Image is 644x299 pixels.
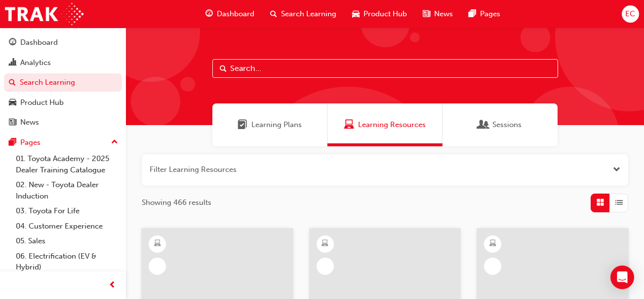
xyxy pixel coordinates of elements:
[281,8,336,20] span: Search Learning
[20,57,51,68] div: Analytics
[4,73,122,92] a: Search Learning
[363,8,407,20] span: Product Hub
[9,59,16,67] span: chart-icon
[270,8,277,20] span: search-icon
[489,237,496,250] span: learningResourceType_ELEARNING-icon
[12,233,122,249] a: 05. Sales
[597,197,604,208] span: Grid
[217,8,254,20] span: Dashboard
[492,119,522,131] span: Sessions
[12,203,122,219] a: 03. Toyota For Life
[12,151,122,177] a: 01. Toyota Academy - 2025 Dealer Training Catalogue
[9,138,16,147] span: pages-icon
[12,249,122,275] a: 06. Electrification (EV & Hybrid)
[480,8,500,20] span: Pages
[212,59,558,78] input: Search...
[344,4,415,24] a: car-iconProduct Hub
[20,37,58,48] div: Dashboard
[5,3,83,25] img: Trak
[198,4,262,24] a: guage-iconDashboard
[154,237,161,250] span: learningResourceType_ELEARNING-icon
[479,119,488,131] span: Sessions
[358,119,426,131] span: Learning Resources
[212,103,327,146] a: Learning PlansLearning Plans
[220,63,227,74] span: Search
[322,237,328,250] span: learningResourceType_ELEARNING-icon
[613,164,620,175] button: Open the filter
[111,136,118,149] span: up-icon
[4,133,122,152] button: Pages
[9,99,16,107] span: car-icon
[20,97,64,108] div: Product Hub
[625,8,635,20] span: EC
[12,219,122,234] a: 04. Customer Experience
[251,119,302,131] span: Learning Plans
[4,113,122,132] a: News
[344,119,354,131] span: Learning Resources
[352,8,360,20] span: car-icon
[262,4,344,24] a: search-iconSearch Learning
[610,266,634,289] div: Open Intercom Messenger
[20,117,39,128] div: News
[20,137,40,148] div: Pages
[9,38,16,47] span: guage-icon
[9,118,16,127] span: news-icon
[238,119,247,131] span: Learning Plans
[415,4,461,24] a: news-iconNews
[12,177,122,203] a: 02. New - Toyota Dealer Induction
[109,279,116,292] span: prev-icon
[443,103,558,146] a: SessionsSessions
[423,8,430,20] span: news-icon
[4,32,122,133] button: DashboardAnalyticsSearch LearningProduct HubNews
[4,33,122,52] a: Dashboard
[4,94,122,112] a: Product Hub
[434,8,453,20] span: News
[461,4,508,24] a: pages-iconPages
[469,8,476,20] span: pages-icon
[622,5,639,23] button: EC
[4,54,122,72] a: Analytics
[327,103,443,146] a: Learning ResourcesLearning Resources
[9,78,16,87] span: search-icon
[205,8,213,20] span: guage-icon
[615,197,623,208] span: List
[142,197,211,208] span: Showing 466 results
